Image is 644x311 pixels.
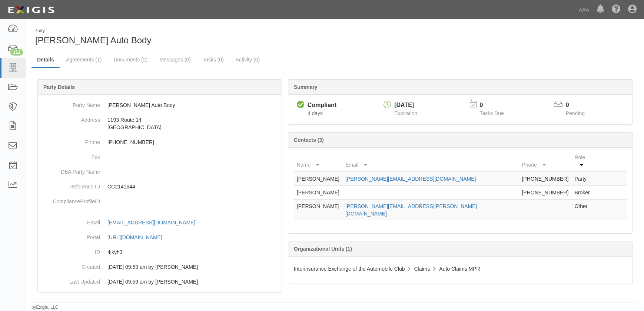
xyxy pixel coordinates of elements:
[41,260,100,271] dt: Created
[10,49,23,56] div: 111
[566,110,585,116] span: Pending
[41,150,100,161] dt: Fax
[35,35,151,45] span: [PERSON_NAME] Auto Body
[41,135,279,150] dd: [PHONE_NUMBER]
[571,200,597,221] td: Other
[345,203,477,217] a: [PERSON_NAME][EMAIL_ADDRESS][PERSON_NAME][DOMAIN_NAME]
[41,194,100,205] dt: ComplianceProfileID
[519,186,571,200] td: [PHONE_NUMBER]
[41,274,100,285] dt: Last Updated
[394,110,417,116] span: Expiration
[31,304,59,311] small: by
[394,101,417,110] div: [DATE]
[197,52,229,67] a: Tasks (0)
[294,266,405,272] span: Interinsurance Exchange of the Automobile Club
[41,164,100,175] dt: DBA Party Name
[36,305,59,310] a: Exigis, LLC
[41,260,279,274] dd: 09/24/2025 09:59 am by Benjamin Tully
[308,110,323,116] span: Since 09/25/2025
[31,52,60,68] a: Details
[41,215,100,226] dt: Email
[479,101,513,110] p: 0
[342,151,519,172] th: Email
[41,98,279,113] dd: [PERSON_NAME] Auto Body
[294,246,352,252] b: Organizational Units (1)
[43,84,75,90] b: Party Details
[41,98,100,109] dt: Party Name
[294,84,318,90] b: Summary
[612,5,621,14] i: Help Center - Complianz
[308,101,336,110] div: Compliant
[107,183,279,190] p: CC2141644
[154,52,196,67] a: Messages (0)
[107,234,170,240] a: [URL][DOMAIN_NAME]
[107,220,203,225] a: [EMAIL_ADDRESS][DOMAIN_NAME]
[294,151,342,172] th: Name
[571,172,597,186] td: Party
[439,266,480,272] span: Auto Claims MPR
[294,172,342,186] td: [PERSON_NAME]
[566,101,594,110] p: 0
[571,186,597,200] td: Broker
[297,101,305,109] i: Compliant
[571,151,597,172] th: Role
[519,172,571,186] td: [PHONE_NUMBER]
[41,135,100,146] dt: Phone
[41,274,279,289] dd: 09/24/2025 09:59 am by Benjamin Tully
[41,230,100,241] dt: Portal
[519,151,571,172] th: Phone
[34,28,151,34] div: Party
[294,200,342,221] td: [PERSON_NAME]
[108,52,153,67] a: Documents (2)
[41,245,100,256] dt: ID
[107,219,195,226] div: [EMAIL_ADDRESS][DOMAIN_NAME]
[345,176,476,182] a: [PERSON_NAME][EMAIL_ADDRESS][DOMAIN_NAME]
[294,137,324,143] b: Contacts (3)
[575,2,593,17] a: AAA
[479,110,504,116] span: Tasks Due
[414,266,430,272] span: Claims
[230,52,265,67] a: Activity (0)
[31,28,329,47] div: J.A.S. Auto Body
[41,179,100,190] dt: Reference ID
[41,113,100,124] dt: Address
[41,113,279,135] dd: 1193 Route 14 [GEOGRAPHIC_DATA]
[41,245,279,260] dd: 4jkyh3
[6,3,57,17] img: logo-5460c22ac91f19d4615b14bd174203de0afe785f0fc80cf4dbbc73dc1793850b.png
[294,186,342,200] td: [PERSON_NAME]
[60,52,107,67] a: Agreements (1)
